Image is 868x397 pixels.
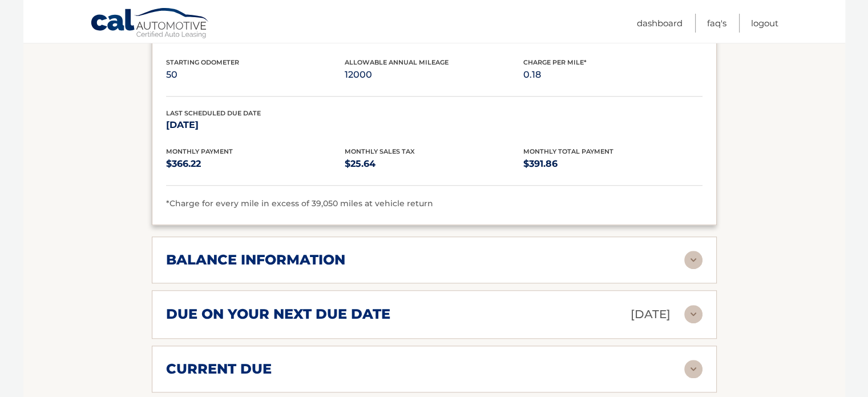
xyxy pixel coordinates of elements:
h2: balance information [166,251,345,268]
span: Last Scheduled Due Date [166,109,261,117]
p: $366.22 [166,156,345,172]
p: [DATE] [166,117,345,133]
img: accordion-rest.svg [684,251,703,269]
span: Starting Odometer [166,58,239,66]
span: Monthly Sales Tax [345,147,415,155]
a: Cal Automotive [90,7,210,41]
span: Charge Per Mile* [523,58,587,66]
img: accordion-rest.svg [684,305,703,323]
p: 50 [166,67,345,83]
p: 12000 [345,67,523,83]
h2: current due [166,360,272,378]
a: Logout [751,14,778,33]
span: Monthly Total Payment [523,147,613,155]
p: $25.64 [345,156,523,172]
span: Allowable Annual Mileage [345,58,449,66]
a: Dashboard [637,14,683,33]
img: accordion-rest.svg [684,360,703,378]
p: [DATE] [631,304,671,324]
span: Monthly Payment [166,147,233,155]
span: *Charge for every mile in excess of 39,050 miles at vehicle return [166,198,433,208]
p: 0.18 [523,67,702,83]
h2: due on your next due date [166,306,390,323]
p: $391.86 [523,156,702,172]
a: FAQ's [707,14,726,33]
